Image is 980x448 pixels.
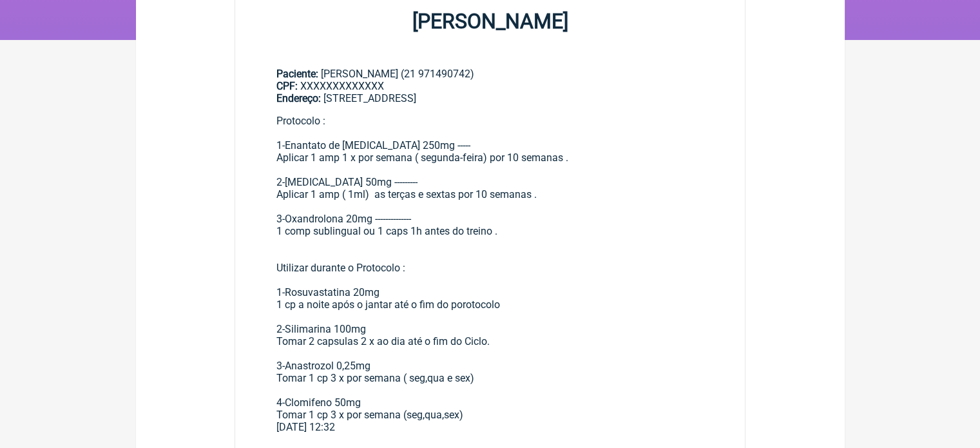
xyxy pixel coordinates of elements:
span: Paciente: [276,68,318,80]
h1: [PERSON_NAME] [235,9,745,34]
div: XXXXXXXXXXXXX [276,80,704,92]
div: Protocolo : 1-Enantato de [MEDICAL_DATA] 250mg ----- Aplicar 1 amp 1 x por semana ( segunda-feira... [276,115,704,421]
div: [DATE] 12:32 [276,421,704,433]
span: CPF: [276,80,298,92]
span: Endereço: [276,92,321,104]
div: [STREET_ADDRESS] [276,92,704,104]
div: [PERSON_NAME] (21 971490742) [276,68,704,104]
